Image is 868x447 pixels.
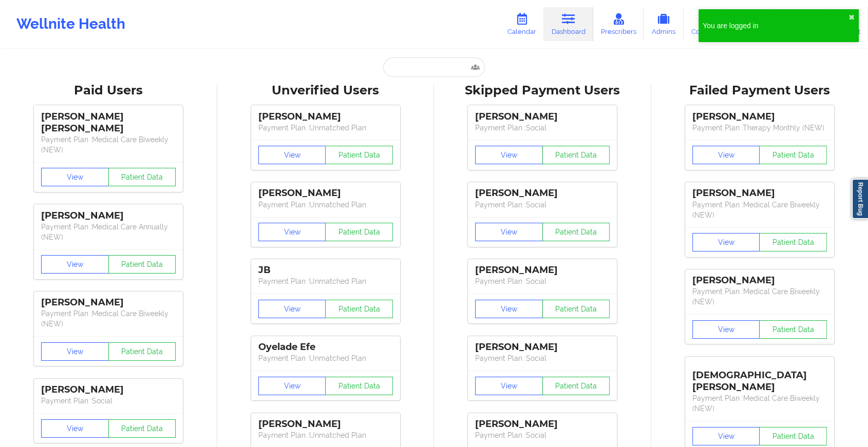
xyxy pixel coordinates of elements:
[258,123,393,133] p: Payment Plan : Unmatched Plan
[759,427,827,445] button: Patient Data
[542,146,610,164] button: Patient Data
[258,430,393,440] p: Payment Plan : Unmatched Plan
[41,222,176,242] p: Payment Plan : Medical Care Annually (NEW)
[542,300,610,318] button: Patient Data
[41,134,176,155] p: Payment Plan : Medical Care Biweekly (NEW)
[692,286,827,307] p: Payment Plan : Medical Care Biweekly (NEW)
[692,427,760,445] button: View
[41,419,109,438] button: View
[258,341,393,353] div: Oyelade Efe
[658,83,861,99] div: Failed Payment Users
[258,418,393,430] div: [PERSON_NAME]
[41,168,109,186] button: View
[692,146,760,164] button: View
[325,223,393,241] button: Patient Data
[542,377,610,395] button: Patient Data
[108,419,176,438] button: Patient Data
[475,418,610,430] div: [PERSON_NAME]
[258,300,326,318] button: View
[475,264,610,276] div: [PERSON_NAME]
[692,275,827,286] div: [PERSON_NAME]
[475,146,543,164] button: View
[500,7,544,41] a: Calendar
[692,200,827,220] p: Payment Plan : Medical Care Biweekly (NEW)
[848,13,855,22] button: close
[108,168,176,186] button: Patient Data
[258,111,393,123] div: [PERSON_NAME]
[258,200,393,210] p: Payment Plan : Unmatched Plan
[108,255,176,274] button: Patient Data
[258,264,393,276] div: JB
[593,7,644,41] a: Prescribers
[703,21,848,31] div: You are logged in
[258,223,326,241] button: View
[475,353,610,363] p: Payment Plan : Social
[475,187,610,199] div: [PERSON_NAME]
[475,123,610,133] p: Payment Plan : Social
[41,308,176,329] p: Payment Plan : Medical Care Biweekly (NEW)
[258,146,326,164] button: View
[852,179,868,219] a: Report Bug
[692,123,827,133] p: Payment Plan : Therapy Monthly (NEW)
[258,353,393,363] p: Payment Plan : Unmatched Plan
[644,7,684,41] a: Admins
[475,377,543,395] button: View
[542,223,610,241] button: Patient Data
[41,384,176,396] div: [PERSON_NAME]
[258,276,393,286] p: Payment Plan : Unmatched Plan
[692,111,827,123] div: [PERSON_NAME]
[759,233,827,251] button: Patient Data
[759,320,827,339] button: Patient Data
[41,210,176,222] div: [PERSON_NAME]
[475,223,543,241] button: View
[475,200,610,210] p: Payment Plan : Social
[692,320,760,339] button: View
[325,146,393,164] button: Patient Data
[108,342,176,361] button: Patient Data
[759,146,827,164] button: Patient Data
[41,255,109,274] button: View
[441,83,644,99] div: Skipped Payment Users
[41,297,176,308] div: [PERSON_NAME]
[475,111,610,123] div: [PERSON_NAME]
[475,300,543,318] button: View
[692,233,760,251] button: View
[258,187,393,199] div: [PERSON_NAME]
[692,187,827,199] div: [PERSON_NAME]
[692,362,827,393] div: [DEMOGRAPHIC_DATA][PERSON_NAME]
[692,393,827,414] p: Payment Plan : Medical Care Biweekly (NEW)
[7,83,210,99] div: Paid Users
[325,300,393,318] button: Patient Data
[325,377,393,395] button: Patient Data
[258,377,326,395] button: View
[41,396,176,406] p: Payment Plan : Social
[41,111,176,134] div: [PERSON_NAME] [PERSON_NAME]
[41,342,109,361] button: View
[475,430,610,440] p: Payment Plan : Social
[544,7,593,41] a: Dashboard
[475,276,610,286] p: Payment Plan : Social
[684,7,726,41] a: Coaches
[475,341,610,353] div: [PERSON_NAME]
[224,83,427,99] div: Unverified Users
